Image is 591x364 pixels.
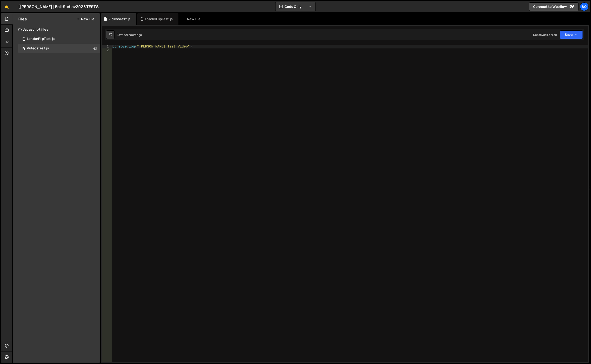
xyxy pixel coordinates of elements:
[18,4,99,9] div: [[PERSON_NAME]] BolkSudiov2025 TESTS
[560,30,583,39] button: Save
[276,2,315,11] button: Code Only
[1,1,13,12] a: 🤙
[580,2,589,11] a: Bo
[27,46,49,51] div: VideosTest.js
[125,33,142,37] div: 21 hours ago
[27,37,55,41] div: LoaderFlipTest.js
[13,25,100,34] div: Javascript files
[117,33,142,37] div: Saved
[18,16,27,22] h2: Files
[145,17,173,21] div: LoaderFlipTest.js
[76,17,94,21] button: New File
[102,48,112,52] div: 2
[182,17,202,21] div: New File
[18,34,100,44] div: 16972/46544.js
[18,44,100,53] div: 16972/46542.js
[529,2,579,11] a: Connect to Webflow
[102,45,112,48] div: 1
[108,17,131,21] div: VideosTest.js
[533,33,557,37] div: Not saved to prod
[22,47,25,51] span: 0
